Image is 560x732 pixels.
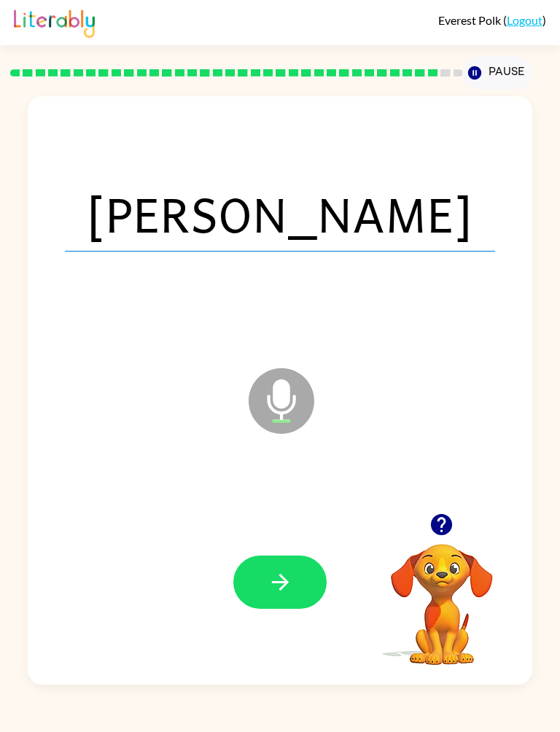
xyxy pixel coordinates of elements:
[14,6,95,38] img: Literably
[369,521,515,667] video: Your browser must support playing .mp4 files to use Literably. Please try using another browser.
[507,13,542,27] a: Logout
[438,13,503,27] span: Everest Polk
[462,56,532,90] button: Pause
[65,176,495,252] span: [PERSON_NAME]
[438,13,546,27] div: ( )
